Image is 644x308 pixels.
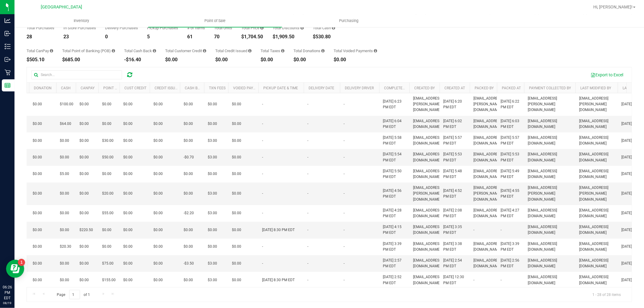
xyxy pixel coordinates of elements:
span: - [307,210,308,216]
span: $0.00 [33,138,42,144]
span: $0.00 [79,191,89,196]
span: [EMAIL_ADDRESS][PERSON_NAME][DOMAIN_NAME] [413,96,442,113]
a: Completed At [384,86,410,90]
span: [EMAIL_ADDRESS][DOMAIN_NAME] [413,241,442,252]
span: $0.00 [123,210,133,216]
span: [DATE] 2:52 PM EDT [383,274,406,286]
span: Hi, [PERSON_NAME]! [593,5,633,9]
span: [DATE] 2:08 PM EDT [443,208,466,219]
span: [DATE] 4:15 PM EDT [383,224,406,236]
span: $0.00 [60,261,69,266]
span: [EMAIL_ADDRESS][DOMAIN_NAME] [528,241,572,252]
inline-svg: Analytics [5,17,11,24]
span: $0.00 [153,154,163,160]
span: $30.00 [102,138,114,144]
span: $0.00 [153,171,163,177]
span: [DATE] 6:23 PM EDT [383,99,406,110]
span: [DATE] 6:03 PM EDT [501,118,521,130]
span: $0.00 [184,244,193,249]
span: $0.00 [79,154,89,160]
span: - [344,244,344,249]
span: [DATE] 4:55 PM EDT [501,188,521,199]
span: $0.00 [60,191,69,196]
span: $0.00 [232,244,241,249]
span: [EMAIL_ADDRESS][DOMAIN_NAME] [413,258,442,269]
span: [EMAIL_ADDRESS][DOMAIN_NAME] [528,274,572,286]
span: [DATE] 5:58 PM EDT [383,135,406,146]
span: $0.00 [153,227,163,233]
span: [EMAIL_ADDRESS][DOMAIN_NAME] [579,168,614,180]
div: $0.00 [261,57,284,62]
span: $0.00 [184,101,193,107]
div: Total Point of Banking (POB) [62,49,115,53]
span: $20.30 [60,244,71,249]
span: $0.00 [123,277,133,283]
span: [EMAIL_ADDRESS][DOMAIN_NAME] [528,208,572,219]
a: Cust Credit [124,86,146,90]
span: $0.00 [33,244,42,249]
span: - [344,101,344,107]
div: Total Donations [293,49,325,53]
span: [DATE] 5:53 PM EDT [501,151,521,163]
span: - [307,101,308,107]
i: Sum of the successful, non-voided payments using account credit for all purchases in the date range. [203,49,206,53]
span: $0.00 [79,138,89,144]
i: Sum of the discount values applied to the all purchases in the date range. [300,26,304,30]
span: [DATE] 6:02 PM EDT [443,118,466,130]
inline-svg: Outbound [5,56,11,62]
span: $0.00 [232,121,241,127]
span: [EMAIL_ADDRESS][DOMAIN_NAME] [473,118,503,130]
a: Cash [61,86,71,90]
span: [EMAIL_ADDRESS][DOMAIN_NAME] [413,224,442,236]
span: $64.00 [60,121,71,127]
div: Delivery Purchases [105,26,138,30]
span: $20.00 [102,191,114,196]
span: [DATE] 5:57 PM EDT [443,135,466,146]
span: $0.00 [33,101,42,107]
span: [DATE] 5:53 PM EDT [443,151,466,163]
div: 5 [147,34,178,39]
span: [EMAIL_ADDRESS][DOMAIN_NAME] [579,208,614,219]
span: $0.00 [232,227,241,233]
span: $0.00 [232,101,241,107]
span: [EMAIL_ADDRESS][DOMAIN_NAME] [579,258,614,269]
div: Total CanPay [27,49,53,53]
span: [GEOGRAPHIC_DATA] [41,5,82,10]
div: 70 [214,34,232,39]
span: $0.00 [33,171,42,177]
a: CanPay [81,86,95,90]
span: [EMAIL_ADDRESS][DOMAIN_NAME] [579,241,614,252]
span: $0.00 [102,101,111,107]
div: Total Purchases [27,26,54,30]
span: [EMAIL_ADDRESS][DOMAIN_NAME] [528,168,572,180]
div: 28 [27,34,54,39]
span: $0.00 [79,121,89,127]
a: Delivery Date [309,86,334,90]
div: $1,704.50 [241,34,264,39]
span: $155.00 [102,277,116,283]
div: Total Units [214,26,232,30]
a: Inventory [14,14,148,27]
span: $0.00 [153,138,163,144]
i: Sum of the successful, non-voided CanPay payment transactions for all purchases in the date range. [50,49,53,53]
span: $0.00 [184,227,193,233]
span: [EMAIL_ADDRESS][PERSON_NAME][DOMAIN_NAME] [473,96,503,113]
div: 61 [187,34,205,39]
div: Total Cash [313,26,335,30]
span: $3.00 [208,277,217,283]
span: - [344,171,344,177]
span: $0.00 [60,227,69,233]
a: Delivery Driver [345,86,374,90]
span: - [307,121,308,127]
span: $0.00 [232,277,241,283]
span: - [501,227,501,233]
span: - [262,154,263,160]
span: $0.00 [33,121,42,127]
span: $0.00 [153,101,163,107]
span: [EMAIL_ADDRESS][DOMAIN_NAME] [473,135,503,146]
span: - [262,171,263,177]
span: $0.00 [123,154,133,160]
span: [EMAIL_ADDRESS][DOMAIN_NAME] [413,151,442,163]
span: [EMAIL_ADDRESS][PERSON_NAME][DOMAIN_NAME] [579,96,614,113]
span: $0.00 [184,138,193,144]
